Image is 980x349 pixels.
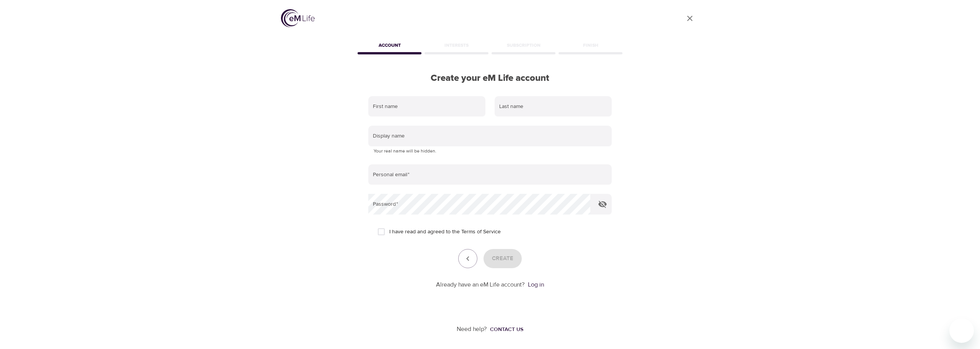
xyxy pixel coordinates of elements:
iframe: Button to launch messaging window, conversation in progress [949,318,974,343]
a: Terms of Service [461,228,501,236]
a: Log in [528,281,544,288]
span: I have read and agreed to the [389,228,501,236]
p: Need help? [457,325,487,334]
h2: Create your eM Life account [356,73,624,84]
p: Your real name will be hidden. [374,147,606,155]
a: Contact us [487,326,523,333]
a: close [681,9,699,28]
div: Contact us [490,326,523,333]
p: Already have an eM Life account? [436,280,525,289]
img: logo [281,9,315,27]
